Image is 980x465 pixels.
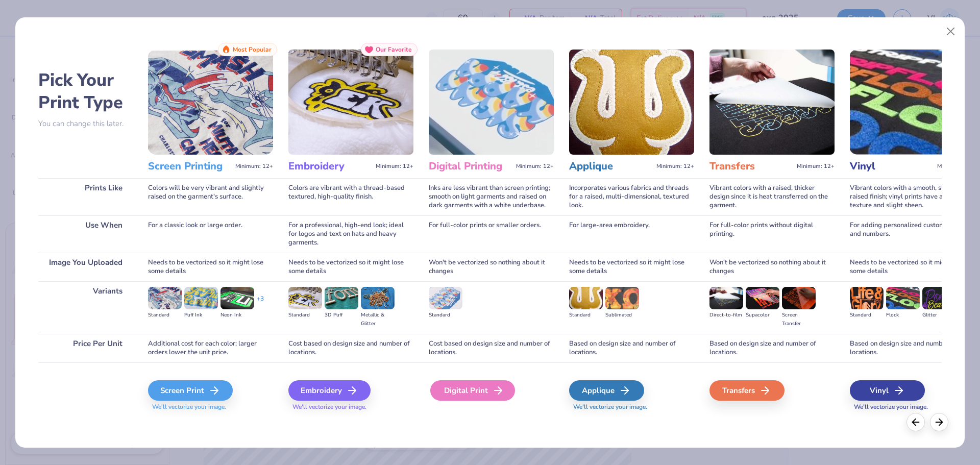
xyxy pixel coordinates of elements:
[288,311,322,320] div: Standard
[922,311,956,320] div: Glitter
[376,163,413,170] span: Minimum: 12+
[148,334,273,362] div: Additional cost for each color; larger orders lower the unit price.
[376,46,412,53] span: Our Favorite
[850,311,884,320] div: Standard
[148,311,182,320] div: Standard
[148,178,273,215] div: Colors will be very vibrant and slightly raised on the garment's surface.
[288,253,413,281] div: Needs to be vectorized so it might lose some details
[850,287,884,309] img: Standard
[220,287,254,309] img: Neon Ink
[850,334,975,362] div: Based on design size and number of locations.
[941,22,961,41] button: Close
[38,253,133,281] div: Image You Uploaded
[38,281,133,334] div: Variants
[184,311,218,320] div: Puff Ink
[709,178,835,215] div: Vibrant colors with a raised, thicker design since it is heat transferred on the garment.
[709,253,835,281] div: Won't be vectorized so nothing about it changes
[148,215,273,253] div: For a classic look or large order.
[38,69,133,114] h2: Pick Your Print Type
[429,311,462,320] div: Standard
[288,334,413,362] div: Cost based on design size and number of locations.
[148,287,182,309] img: Standard
[782,311,816,328] div: Screen Transfer
[850,50,975,155] img: Vinyl
[850,215,975,253] div: For adding personalized custom names and numbers.
[569,311,603,320] div: Standard
[288,160,372,173] h3: Embroidery
[605,287,639,309] img: Sublimated
[709,311,743,320] div: Direct-to-film
[257,295,264,312] div: + 3
[516,163,554,170] span: Minimum: 12+
[850,253,975,281] div: Needs to be vectorized so it might lose some details
[850,178,975,215] div: Vibrant colors with a smooth, slightly raised finish; vinyl prints have a consistent texture and ...
[709,287,743,309] img: Direct-to-film
[288,380,371,401] div: Embroidery
[746,287,779,309] img: Supacolor
[235,163,273,170] span: Minimum: 12+
[148,253,273,281] div: Needs to be vectorized so it might lose some details
[361,311,395,328] div: Metallic & Glitter
[38,178,133,215] div: Prints Like
[233,46,272,53] span: Most Popular
[288,403,413,411] span: We'll vectorize your image.
[288,287,322,309] img: Standard
[569,50,694,155] img: Applique
[429,50,554,155] img: Digital Printing
[850,403,975,411] span: We'll vectorize your image.
[782,287,816,309] img: Screen Transfer
[38,119,133,128] p: You can change this later.
[184,287,218,309] img: Puff Ink
[569,403,694,411] span: We'll vectorize your image.
[656,163,694,170] span: Minimum: 12+
[288,215,413,253] div: For a professional, high-end look; ideal for logos and text on hats and heavy garments.
[746,311,779,320] div: Supacolor
[850,160,933,173] h3: Vinyl
[148,380,233,401] div: Screen Print
[569,178,694,215] div: Incorporates various fabrics and threads for a raised, multi-dimensional, textured look.
[361,287,395,309] img: Metallic & Glitter
[429,215,554,253] div: For full-color prints or smaller orders.
[569,287,603,309] img: Standard
[325,287,358,309] img: 3D Puff
[569,380,644,401] div: Applique
[937,163,975,170] span: Minimum: 12+
[38,215,133,253] div: Use When
[709,215,835,253] div: For full-color prints without digital printing.
[569,160,652,173] h3: Applique
[429,287,462,309] img: Standard
[569,253,694,281] div: Needs to be vectorized so it might lose some details
[709,160,793,173] h3: Transfers
[38,334,133,362] div: Price Per Unit
[922,287,956,309] img: Glitter
[709,334,835,362] div: Based on design size and number of locations.
[605,311,639,320] div: Sublimated
[429,253,554,281] div: Won't be vectorized so nothing about it changes
[148,50,273,155] img: Screen Printing
[709,50,835,155] img: Transfers
[429,334,554,362] div: Cost based on design size and number of locations.
[220,311,254,320] div: Neon Ink
[886,311,920,320] div: Flock
[569,215,694,253] div: For large-area embroidery.
[429,160,512,173] h3: Digital Printing
[850,380,925,401] div: Vinyl
[569,334,694,362] div: Based on design size and number of locations.
[148,160,231,173] h3: Screen Printing
[886,287,920,309] img: Flock
[429,178,554,215] div: Inks are less vibrant than screen printing; smooth on light garments and raised on dark garments ...
[288,50,413,155] img: Embroidery
[709,380,785,401] div: Transfers
[288,178,413,215] div: Colors are vibrant with a thread-based textured, high-quality finish.
[148,403,273,411] span: We'll vectorize your image.
[325,311,358,320] div: 3D Puff
[797,163,835,170] span: Minimum: 12+
[430,380,515,401] div: Digital Print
